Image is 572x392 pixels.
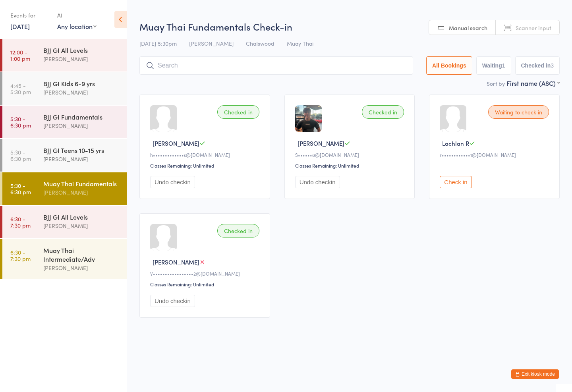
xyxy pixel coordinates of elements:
[2,206,127,238] a: 6:30 -7:30 pmBJJ GI All Levels[PERSON_NAME]
[43,46,120,54] div: BJJ GI All Levels
[150,295,195,307] button: Undo checkin
[150,281,262,288] div: Classes Remaining: Unlimited
[43,112,120,121] div: BJJ GI Fundamentals
[2,172,127,205] a: 5:30 -6:30 pmMuay Thai Fundamentals[PERSON_NAME]
[189,39,234,47] span: [PERSON_NAME]
[511,369,559,379] button: Exit kiosk mode
[287,39,313,47] span: Muay Thai
[551,62,554,69] div: 3
[10,149,31,162] time: 5:30 - 6:30 pm
[515,56,560,75] button: Checked in3
[10,216,31,228] time: 6:30 - 7:30 pm
[488,105,549,119] div: Waiting to check in
[43,154,120,164] div: [PERSON_NAME]
[43,263,120,272] div: [PERSON_NAME]
[426,56,472,75] button: All Bookings
[295,105,322,132] img: image1757575833.png
[440,176,472,188] button: Check in
[2,239,127,279] a: 6:30 -7:30 pmMuay Thai Intermediate/Adv[PERSON_NAME]
[2,106,127,138] a: 5:30 -6:30 pmBJJ GI Fundamentals[PERSON_NAME]
[295,151,407,158] div: S••••••8@[DOMAIN_NAME]
[487,79,505,87] label: Sort by
[502,62,505,69] div: 1
[2,72,127,105] a: 4:45 -5:30 pmBJJ GI Kids 6-9 yrs[PERSON_NAME]
[43,54,120,64] div: [PERSON_NAME]
[295,176,340,188] button: Undo checkin
[2,139,127,172] a: 5:30 -6:30 pmBJJ GI Teens 10-15 yrs[PERSON_NAME]
[43,246,120,263] div: Muay Thai Intermediate/Adv
[440,151,551,158] div: r••••••••••••1@[DOMAIN_NAME]
[217,224,259,238] div: Checked in
[2,39,127,71] a: 12:00 -1:00 pmBJJ GI All Levels[PERSON_NAME]
[43,88,120,97] div: [PERSON_NAME]
[43,121,120,130] div: [PERSON_NAME]
[43,179,120,188] div: Muay Thai Fundamentals
[295,162,407,169] div: Classes Remaining: Unlimited
[150,151,262,158] div: h•••••••••••••s@[DOMAIN_NAME]
[362,105,404,119] div: Checked in
[476,56,511,75] button: Waiting1
[43,221,120,230] div: [PERSON_NAME]
[150,176,195,188] button: Undo checkin
[442,139,469,147] span: Lachlan R
[43,188,120,197] div: [PERSON_NAME]
[506,79,560,87] div: First name (ASC)
[10,249,31,262] time: 6:30 - 7:30 pm
[246,39,274,47] span: Chatswood
[10,49,30,62] time: 12:00 - 1:00 pm
[43,146,120,154] div: BJJ GI Teens 10-15 yrs
[153,258,199,266] span: [PERSON_NAME]
[10,182,31,195] time: 5:30 - 6:30 pm
[150,162,262,169] div: Classes Remaining: Unlimited
[57,9,97,22] div: At
[139,39,177,47] span: [DATE] 5:30pm
[43,79,120,88] div: BJJ GI Kids 6-9 yrs
[139,20,560,33] h2: Muay Thai Fundamentals Check-in
[10,22,30,31] a: [DATE]
[150,270,262,277] div: V•••••••••••••••••2@[DOMAIN_NAME]
[43,212,120,221] div: BJJ GI All Levels
[153,139,199,147] span: [PERSON_NAME]
[139,56,413,75] input: Search
[10,82,31,95] time: 4:45 - 5:30 pm
[57,22,97,31] div: Any location
[217,105,259,119] div: Checked in
[10,116,31,128] time: 5:30 - 6:30 pm
[10,9,49,22] div: Events for
[516,24,551,32] span: Scanner input
[449,24,487,32] span: Manual search
[298,139,344,147] span: [PERSON_NAME]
